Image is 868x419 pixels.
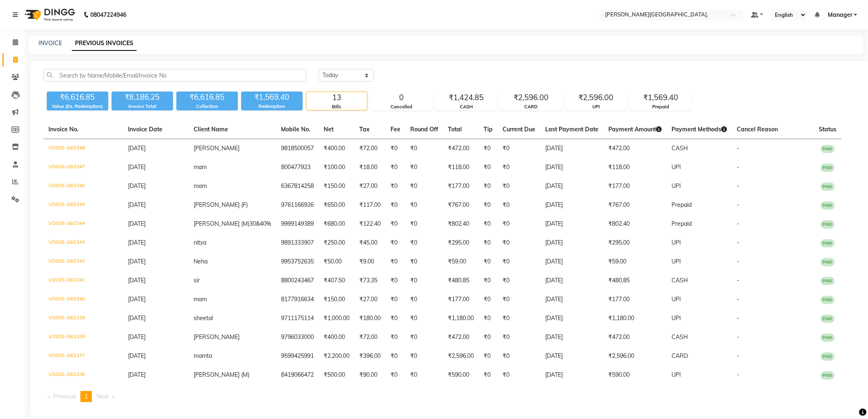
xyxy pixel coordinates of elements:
[406,177,443,196] td: ₹0
[541,215,604,234] td: [DATE]
[355,234,386,252] td: ₹45.00
[241,103,303,110] div: Redemption
[276,234,319,252] td: 9891333907
[546,126,599,133] span: Last Payment Date
[737,314,740,322] span: -
[194,333,240,341] span: [PERSON_NAME]
[47,103,108,110] div: Value (Ex. Redemption)
[630,92,691,103] div: ₹1,569.40
[406,290,443,309] td: ₹0
[355,366,386,385] td: ₹90.00
[281,126,311,133] span: Mobile No.
[43,328,123,347] td: V/2025-26/2338
[319,177,355,196] td: ₹150.00
[250,220,272,227] span: 30&40%
[672,144,688,152] span: CASH
[672,333,688,341] span: CASH
[128,277,146,284] span: [DATE]
[737,352,740,359] span: -
[604,347,667,366] td: ₹2,596.00
[566,103,626,110] div: UPI
[406,158,443,177] td: ₹0
[406,271,443,290] td: ₹0
[479,234,498,252] td: ₹0
[541,158,604,177] td: [DATE]
[306,92,367,103] div: 13
[194,220,250,227] span: [PERSON_NAME] (M)
[43,391,857,402] nav: Pagination
[821,277,835,285] span: PAID
[541,347,604,366] td: [DATE]
[85,393,88,400] span: 1
[319,234,355,252] td: ₹250.00
[319,271,355,290] td: ₹407.50
[737,163,740,171] span: -
[43,252,123,271] td: V/2025-26/2342
[128,371,146,378] span: [DATE]
[406,328,443,347] td: ₹0
[604,139,667,158] td: ₹472.00
[604,196,667,215] td: ₹767.00
[479,366,498,385] td: ₹0
[479,158,498,177] td: ₹0
[194,277,200,284] span: sir
[319,139,355,158] td: ₹400.00
[319,290,355,309] td: ₹150.00
[406,366,443,385] td: ₹0
[53,393,76,400] span: Previous
[43,347,123,366] td: V/2025-26/2337
[194,295,207,303] span: mam
[194,163,207,171] span: mam
[194,126,228,133] span: Client Name
[541,309,604,328] td: [DATE]
[306,103,367,110] div: Bills
[503,126,536,133] span: Current Due
[96,393,109,400] span: Next
[128,295,146,303] span: [DATE]
[821,201,835,210] span: PAID
[72,36,137,51] a: PREVIOUS INVOICES
[319,366,355,385] td: ₹500.00
[194,314,213,322] span: sheetal
[436,103,497,110] div: CASH
[443,139,479,158] td: ₹472.00
[276,309,319,328] td: 9711175114
[443,158,479,177] td: ₹118.00
[609,126,662,133] span: Payment Amount
[355,252,386,271] td: ₹9.00
[498,290,541,309] td: ₹0
[43,158,123,177] td: V/2025-26/2347
[43,69,306,82] input: Search by Name/Mobile/Email/Invoice No
[541,196,604,215] td: [DATE]
[386,347,406,366] td: ₹0
[498,196,541,215] td: ₹0
[541,139,604,158] td: [DATE]
[604,328,667,347] td: ₹472.00
[386,366,406,385] td: ₹0
[386,328,406,347] td: ₹0
[443,366,479,385] td: ₹590.00
[604,309,667,328] td: ₹1,180.00
[443,347,479,366] td: ₹2,596.00
[371,92,432,103] div: 0
[386,252,406,271] td: ₹0
[737,220,740,227] span: -
[479,139,498,158] td: ₹0
[821,315,835,323] span: PAID
[128,201,146,208] span: [DATE]
[443,252,479,271] td: ₹59.00
[443,196,479,215] td: ₹767.00
[276,271,319,290] td: 8800243467
[443,177,479,196] td: ₹177.00
[498,271,541,290] td: ₹0
[43,366,123,385] td: V/2025-26/2336
[112,92,173,103] div: ₹8,186.25
[484,126,493,133] span: Tip
[355,215,386,234] td: ₹122.40
[541,328,604,347] td: [DATE]
[630,103,691,110] div: Prepaid
[498,252,541,271] td: ₹0
[672,201,692,208] span: Prepaid
[672,163,681,171] span: UPI
[386,309,406,328] td: ₹0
